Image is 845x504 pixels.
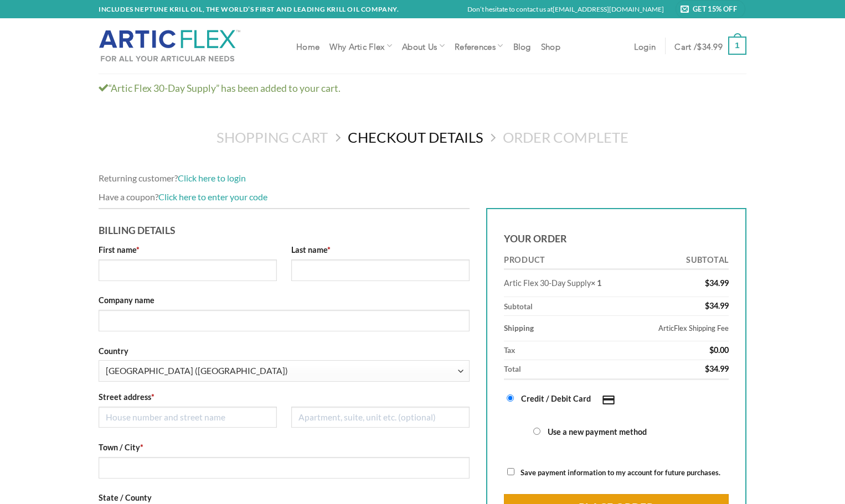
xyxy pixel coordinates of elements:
[504,316,574,341] th: Shipping
[634,36,656,56] a: Login
[291,407,470,428] input: Apartment, suite, unit etc. (optional)
[697,44,702,48] span: $
[504,341,658,360] th: Tax
[178,173,246,183] a: Click here to login
[705,278,709,288] span: $
[658,252,729,270] th: Subtotal
[99,29,241,63] img: Artic Flex
[705,301,729,310] bdi: 34.99
[140,443,143,452] abbr: required
[455,35,503,56] a: References
[151,392,154,402] abbr: required
[693,3,741,14] span: Get 15% Off
[634,41,656,50] span: Login
[591,278,601,288] strong: × 1
[548,427,647,437] label: Use a new payment method
[99,294,470,306] label: Company name
[99,243,277,256] label: First name
[697,44,723,48] bdi: 34.99
[709,345,729,355] bdi: 0.00
[705,301,709,310] span: $
[329,35,392,56] a: Why Artic Flex
[504,270,658,298] td: Artic Flex 30-Day Supply
[99,491,470,504] label: State / County
[709,345,714,355] span: $
[90,81,755,96] div: “Artic Flex 30-Day Supply” has been added to your cart.
[578,320,729,337] label: ArticFlex Shipping Fee
[521,468,720,477] label: Save payment information to my account for future purchases.
[99,441,470,454] label: Town / City
[513,36,531,56] a: Blog
[553,5,664,13] a: [EMAIL_ADDRESS][DOMAIN_NAME]
[217,129,328,146] a: Shopping Cart
[99,217,470,238] h3: Billing Details
[327,245,331,254] abbr: required
[348,129,483,146] a: Checkout details
[99,407,277,428] input: House number and street name
[541,36,560,56] a: Shop
[504,297,658,316] th: Subtotal
[504,226,729,247] h3: Your order
[467,4,664,14] p: Don’t hesitate to contact us at
[402,35,445,56] a: About Us
[705,364,709,373] span: $
[158,191,267,202] a: Click here to enter your code
[504,252,658,270] th: Product
[99,171,746,185] div: Returning customer?
[705,364,729,373] bdi: 34.99
[705,278,729,288] bdi: 34.99
[674,29,746,63] a: Cart /$34.99 1
[136,245,140,254] abbr: required
[99,391,277,403] label: Street address
[296,36,320,56] a: Home
[728,37,746,55] strong: 1
[291,243,470,256] label: Last name
[591,389,626,411] img: Credit / Debit Card
[99,5,399,13] strong: INCLUDES NEPTUNE KRILL OIL, THE WORLD’S FIRST AND LEADING KRILL OIL COMPANY.
[674,41,723,50] span: Cart /
[504,360,658,380] th: Total
[99,190,746,204] div: Have a coupon?
[99,345,470,357] label: Country
[521,394,626,403] label: Credit / Debit Card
